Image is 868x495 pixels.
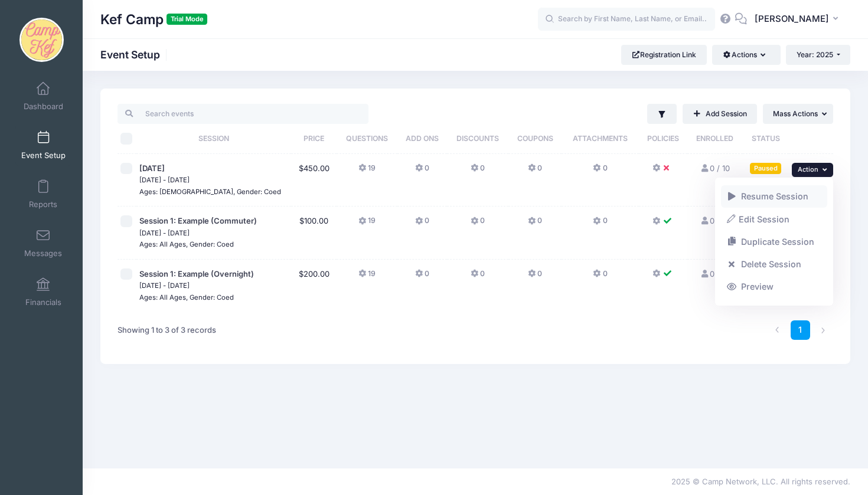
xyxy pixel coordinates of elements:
[797,50,833,59] span: Year: 2025
[517,134,553,143] span: Coupons
[721,253,828,276] a: Delete Session
[167,14,207,25] span: Trial Mode
[139,281,190,290] small: [DATE] - [DATE]
[562,124,638,154] th: Attachments
[415,163,429,180] button: 0
[15,76,71,117] a: Dashboard
[671,477,850,486] span: 2025 © Camp Network, LLC. All rights reserved.
[528,268,542,286] button: 0
[291,154,337,207] td: $450.00
[118,317,216,344] div: Showing 1 to 3 of 3 records
[528,215,542,232] button: 0
[21,150,66,160] span: Event Setup
[471,163,485,180] button: 0
[456,134,499,143] span: Discounts
[406,134,439,143] span: Add Ons
[25,297,61,307] span: Financials
[358,215,376,232] button: 19
[763,104,833,124] button: Mass Actions
[139,240,234,248] small: Ages: All Ages, Gender: Coed
[791,320,810,340] a: 1
[291,206,337,260] td: $100.00
[639,124,687,154] th: Policies
[415,268,429,286] button: 0
[773,109,818,118] span: Mass Actions
[29,199,57,209] span: Reports
[415,215,429,232] button: 0
[337,124,397,154] th: Questions
[358,163,376,180] button: 19
[139,216,257,225] span: Session 1: Example (Commuter)
[19,18,64,62] img: Kef Camp
[593,163,607,180] button: 0
[750,163,781,174] div: Paused
[721,185,828,208] a: Resume Session
[118,104,368,124] input: Search events
[346,134,388,143] span: Questions
[447,124,508,154] th: Discounts
[721,276,828,298] a: Preview
[743,124,789,154] th: Status
[755,12,829,25] span: [PERSON_NAME]
[593,215,607,232] button: 0
[786,45,850,65] button: Year: 2025
[647,134,679,143] span: Policies
[136,124,292,154] th: Session
[712,45,780,65] button: Actions
[397,124,446,154] th: Add Ons
[24,248,62,258] span: Messages
[798,165,818,173] span: Action
[139,188,281,196] small: Ages: [DEMOGRAPHIC_DATA], Gender: Coed
[15,173,71,215] a: Reports
[721,231,828,253] a: Duplicate Session
[471,215,485,232] button: 0
[508,124,562,154] th: Coupons
[15,124,71,166] a: Event Setup
[139,176,190,184] small: [DATE] - [DATE]
[700,269,730,278] a: 0 / 10
[100,6,207,33] h1: Kef Camp
[139,163,165,173] span: [DATE]
[621,45,707,65] a: Registration Link
[593,268,607,286] button: 0
[100,48,170,61] h1: Event Setup
[700,216,730,225] a: 0 / 10
[721,208,828,230] a: Edit Session
[792,163,833,177] button: Action
[15,222,71,264] a: Messages
[24,101,63,112] span: Dashboard
[291,260,337,312] td: $200.00
[139,269,254,278] span: Session 1: Example (Overnight)
[747,6,850,33] button: [PERSON_NAME]
[139,229,190,237] small: [DATE] - [DATE]
[573,134,628,143] span: Attachments
[683,104,757,124] a: Add Session
[15,271,71,313] a: Financials
[139,293,234,301] small: Ages: All Ages, Gender: Coed
[538,8,715,31] input: Search by First Name, Last Name, or Email...
[358,268,376,286] button: 19
[700,163,730,173] a: 0 / 10
[471,268,485,286] button: 0
[291,124,337,154] th: Price
[528,163,542,180] button: 0
[687,124,743,154] th: Enrolled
